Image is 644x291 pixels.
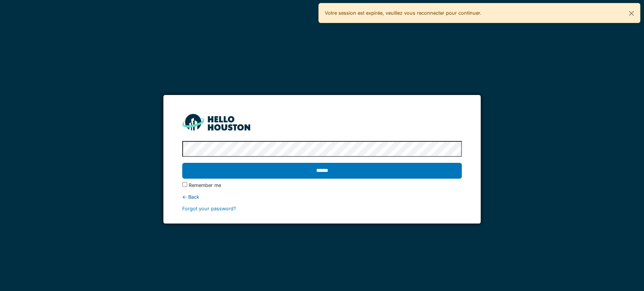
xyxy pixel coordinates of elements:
[189,182,221,189] label: Remember me
[182,193,462,201] div: ← Back
[318,3,641,23] div: Votre session est expirée, veuillez vous reconnecter pour continuer.
[182,114,250,130] img: HH_line-BYnF2_Hg.png
[182,206,236,211] a: Forgot your password?
[623,3,640,23] button: Close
